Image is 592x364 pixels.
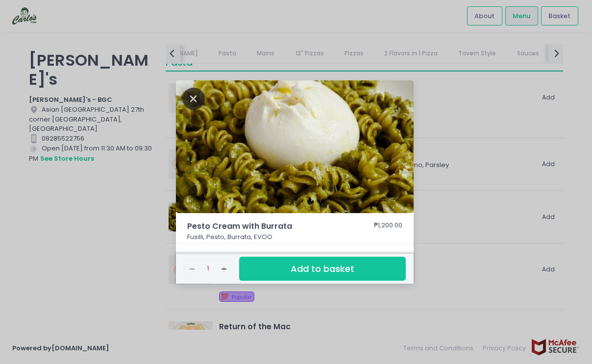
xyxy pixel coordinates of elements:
[239,257,406,281] button: Add to basket
[176,80,414,214] img: Pesto Cream with Burrata
[182,93,205,103] button: Close
[187,232,403,242] p: Fusilli, Pesto, Burrata, EVOO
[374,220,402,232] div: ₱1,200.00
[187,220,349,232] span: Pesto Cream with Burrata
